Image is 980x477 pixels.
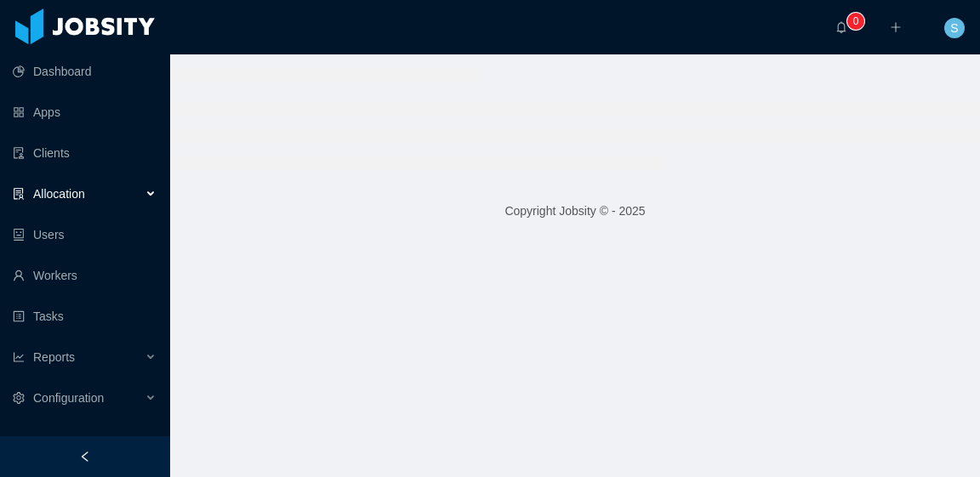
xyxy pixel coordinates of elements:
[13,351,25,363] i: icon: line-chart
[835,21,847,33] i: icon: bell
[13,392,25,404] i: icon: setting
[950,18,958,38] span: S
[170,182,980,241] footer: Copyright Jobsity © - 2025
[847,13,864,30] sup: 0
[33,391,104,405] span: Configuration
[33,187,85,201] span: Allocation
[13,136,157,170] a: icon: auditClients
[13,258,157,292] a: icon: userWorkers
[33,350,75,364] span: Reports
[13,188,25,200] i: icon: solution
[13,299,157,333] a: icon: profileTasks
[13,54,157,88] a: icon: pie-chartDashboard
[890,21,902,33] i: icon: plus
[13,95,157,129] a: icon: appstoreApps
[13,218,157,252] a: icon: robotUsers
